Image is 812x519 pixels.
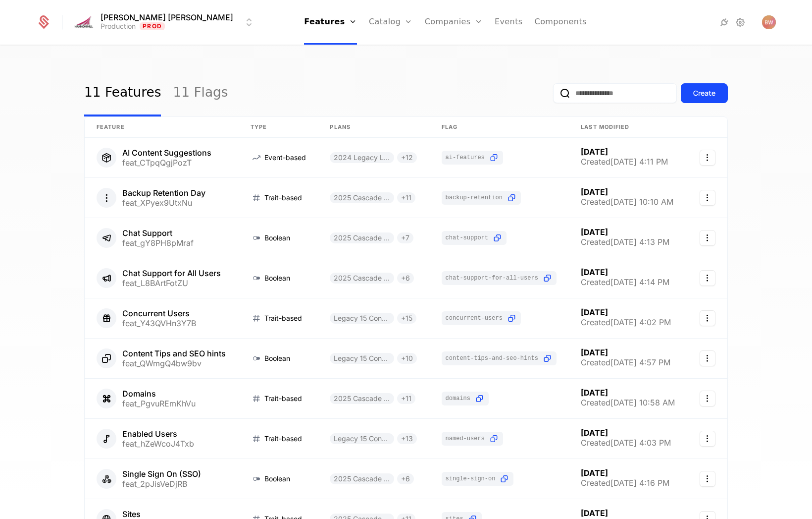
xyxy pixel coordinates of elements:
button: Select action [700,310,715,326]
button: Select action [700,150,715,166]
button: Select action [700,270,715,286]
div: Create [693,88,715,98]
th: Plans [318,117,429,138]
a: 11 Flags [173,70,228,116]
button: Select action [700,431,715,447]
button: Select action [700,230,715,246]
a: 11 Features [84,70,161,116]
button: Select action [700,190,715,206]
span: Prod [140,22,165,30]
button: Select action [700,350,715,366]
a: Settings [734,16,746,28]
button: Select environment [75,11,255,33]
img: Hannon Hill [72,14,96,30]
th: Flag [430,117,569,138]
a: Integrations [718,16,730,28]
button: Select action [700,391,715,406]
span: [PERSON_NAME] [PERSON_NAME] [101,13,233,21]
img: Bradley Wagner [762,15,776,29]
th: Type [239,117,318,138]
th: Feature [85,117,239,138]
button: Select action [700,471,715,487]
div: Production [101,21,136,31]
button: Create [681,83,728,103]
button: Open user button [762,15,776,29]
th: Last Modified [569,117,687,138]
